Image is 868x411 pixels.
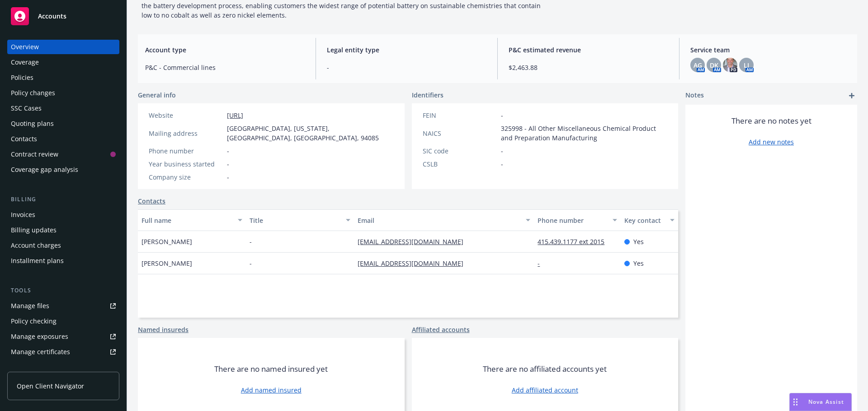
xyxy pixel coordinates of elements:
[145,63,305,72] span: P&C - Commercial lines
[7,116,119,131] a: Quoting plans
[731,115,811,126] span: There are no notes yet
[11,329,68,344] div: Manage exposures
[512,385,578,395] a: Add affiliated account
[7,162,119,177] a: Coverage gap analysis
[7,208,119,222] a: Invoices
[412,325,470,334] a: Affiliated accounts
[509,45,668,55] span: P&C estimated revenue
[11,116,54,131] div: Quoting plans
[633,237,644,246] span: Yes
[11,40,39,54] div: Overview
[149,146,223,156] div: Phone number
[534,209,620,231] button: Phone number
[327,45,486,55] span: Legal entity type
[227,172,229,182] span: -
[11,314,57,328] div: Policy checking
[538,259,547,268] a: -
[685,90,704,101] span: Notes
[7,314,119,328] a: Policy checking
[412,90,443,100] span: Identifiers
[358,237,471,246] a: [EMAIL_ADDRESS][DOMAIN_NAME]
[723,58,737,72] img: photo
[11,55,39,69] div: Coverage
[358,259,471,268] a: [EMAIL_ADDRESS][DOMAIN_NAME]
[7,299,119,313] a: Manage files
[808,398,844,406] span: Nova Assist
[227,146,229,156] span: -
[227,159,229,169] span: -
[149,129,223,138] div: Mailing address
[693,60,702,70] span: AG
[138,90,176,100] span: General info
[250,259,252,268] span: -
[7,4,119,29] a: Accounts
[250,216,340,225] div: Title
[11,162,78,177] div: Coverage gap analysis
[138,196,165,206] a: Contacts
[7,55,119,69] a: Coverage
[710,60,718,70] span: DK
[501,124,668,143] span: 325998 - All Other Miscellaneous Chemical Product and Preparation Manufacturing
[509,63,668,72] span: $2,463.88
[423,146,497,156] div: SIC code
[241,385,302,395] a: Add named insured
[789,393,852,411] button: Nova Assist
[354,209,534,231] button: Email
[7,86,119,100] a: Policy changes
[790,393,801,411] div: Drag to move
[423,159,497,169] div: CSLB
[227,111,243,120] a: [URL]
[11,101,42,115] div: SSC Cases
[17,381,84,391] span: Open Client Navigator
[7,360,119,374] a: Manage claims
[7,254,119,268] a: Installment plans
[633,259,644,268] span: Yes
[138,325,189,334] a: Named insureds
[142,216,232,225] div: Full name
[358,216,520,225] div: Email
[749,137,794,147] a: Add new notes
[149,111,223,120] div: Website
[11,70,33,85] div: Policies
[38,13,66,20] span: Accounts
[149,172,223,182] div: Company size
[11,360,57,374] div: Manage claims
[11,254,64,268] div: Installment plans
[7,238,119,253] a: Account charges
[11,223,57,237] div: Billing updates
[483,364,607,374] span: There are no affiliated accounts yet
[11,345,70,359] div: Manage certificates
[7,70,119,85] a: Policies
[423,129,497,138] div: NAICS
[7,329,119,344] a: Manage exposures
[11,299,49,313] div: Manage files
[149,159,223,169] div: Year business started
[11,86,55,100] div: Policy changes
[501,146,503,156] span: -
[7,132,119,146] a: Contacts
[7,195,119,204] div: Billing
[11,238,61,253] div: Account charges
[214,364,328,374] span: There are no named insured yet
[744,60,749,70] span: LI
[227,124,394,143] span: [GEOGRAPHIC_DATA], [US_STATE], [GEOGRAPHIC_DATA], [GEOGRAPHIC_DATA], 94085
[11,132,37,146] div: Contacts
[501,111,503,120] span: -
[7,147,119,162] a: Contract review
[138,209,246,231] button: Full name
[621,209,678,231] button: Key contact
[7,223,119,237] a: Billing updates
[7,101,119,115] a: SSC Cases
[690,45,850,55] span: Service team
[7,345,119,359] a: Manage certificates
[327,63,486,72] span: -
[423,111,497,120] div: FEIN
[501,159,503,169] span: -
[246,209,354,231] button: Title
[538,237,612,246] a: 415.439.1177 ext 2015
[142,259,192,268] span: [PERSON_NAME]
[538,216,607,225] div: Phone number
[142,237,192,246] span: [PERSON_NAME]
[624,216,665,225] div: Key contact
